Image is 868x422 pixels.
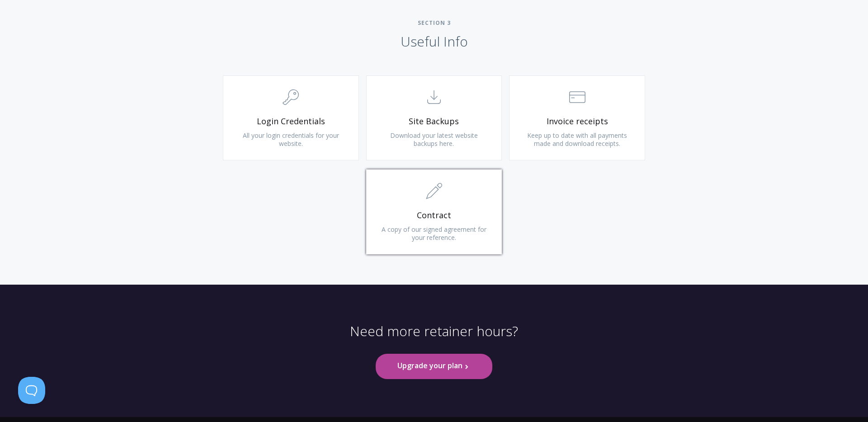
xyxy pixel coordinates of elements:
[380,210,488,220] span: Contract
[382,225,486,242] span: A copy of our signed agreement for your reference.
[376,354,492,379] a: Upgrade your plan
[18,377,45,404] iframe: Toggle Customer Support
[380,116,488,127] span: Site Backups
[527,131,627,148] span: Keep up to date with all payments made and download receipts.
[237,116,345,127] span: Login Credentials
[366,169,502,254] a: Contract A copy of our signed agreement for your reference.
[366,75,502,160] a: Site Backups Download your latest website backups here.
[243,131,339,148] span: All your login credentials for your website.
[523,116,631,127] span: Invoice receipts
[223,75,359,160] a: Login Credentials All your login credentials for your website.
[509,75,645,160] a: Invoice receipts Keep up to date with all payments made and download receipts.
[350,323,518,354] p: Need more retainer hours?
[390,131,478,148] span: Download your latest website backups here.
